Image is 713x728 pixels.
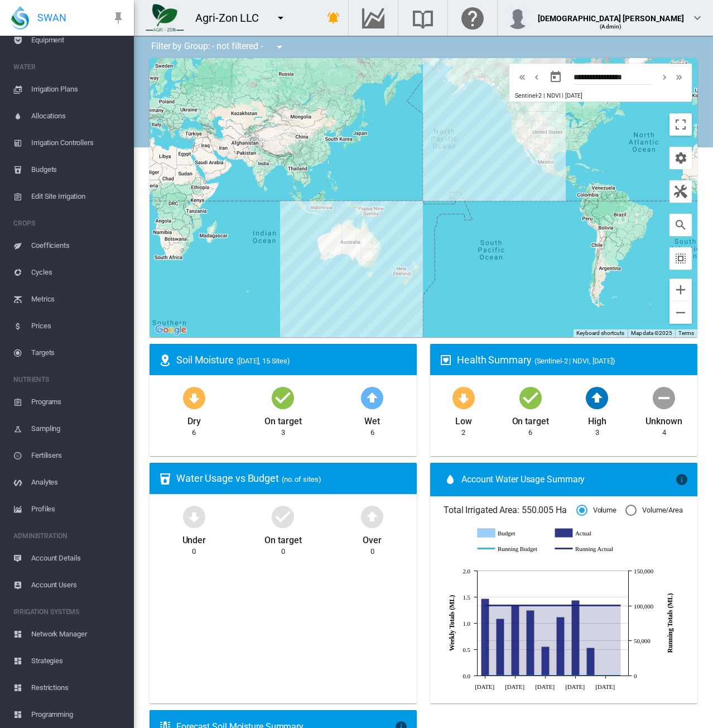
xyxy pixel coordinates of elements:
[669,214,692,236] button: icon-magnify
[448,595,456,651] tspan: Weekly Totals (ML)
[658,70,671,84] md-icon: icon-chevron-right
[360,11,387,25] md-icon: Go to the Data Hub
[269,503,296,530] md-icon: icon-checkbox-marked-circle
[176,353,408,367] div: Soil Moisture
[31,259,125,286] span: Cycles
[545,66,567,88] button: md-calendar
[515,92,560,99] span: Sentinel-2 | NDVI
[669,113,692,136] button: Toggle fullscreen view
[483,673,487,678] circle: Running Budget Jul 12 20
[513,603,517,607] circle: Running Actual Jul 26 100,560.9
[281,428,285,438] div: 3
[531,70,543,84] md-icon: icon-chevron-left
[588,673,592,678] circle: Running Budget Aug 30 20
[555,544,622,554] g: Running Actual
[634,638,651,644] tspan: 50,000
[461,473,675,486] span: Account Water Usage Summary
[195,10,269,26] div: Agri-Zon LLC
[528,428,532,438] div: 6
[31,286,125,313] span: Metrics
[264,530,301,547] div: On target
[562,92,582,99] span: | [DATE]
[273,40,286,54] md-icon: icon-menu-down
[558,603,562,607] circle: Running Actual Aug 16 100,563.83
[543,603,547,607] circle: Running Actual Aug 9 100,562.71
[634,603,654,610] tspan: 100,000
[478,528,544,538] g: Budget
[673,70,685,84] md-icon: icon-chevron-double-right
[31,183,125,210] span: Edit Site Irrigation
[455,411,472,428] div: Low
[269,384,296,411] md-icon: icon-checkbox-marked-circle
[146,4,184,32] img: 7FicoSLW9yRjj7F2+0uvjPufP+ga39vogPu+G1+wvBtcm3fNv859aGr42DJ5pXiEAAAAAAAAAAAAAAAAAAAAAAAAAAAAAAAAA...
[588,411,606,428] div: High
[274,11,287,25] md-icon: icon-menu-down
[182,530,206,547] div: Under
[463,673,471,679] tspan: 0.0
[498,603,502,607] circle: Running Actual Jul 19 100,559.55
[444,504,576,516] span: Total Irrigated Area: 550.005 Ha
[31,313,125,339] span: Prices
[576,329,624,337] button: Keyboard shortcuts
[558,673,562,678] circle: Running Budget Aug 16 20
[662,428,666,438] div: 4
[192,547,196,557] div: 0
[528,673,532,678] circle: Running Budget Aug 2 20
[666,593,674,653] tspan: Running Totals (ML)
[584,384,610,411] md-icon: icon-arrow-up-bold-circle
[31,701,125,728] span: Programming
[31,76,125,103] span: Irrigation Plans
[176,471,408,485] div: Water Usage vs Budget
[13,527,125,545] span: ADMINISTRATION
[672,70,686,84] button: icon-chevron-double-right
[282,475,321,483] span: (no. of sites)
[517,384,544,411] md-icon: icon-checkbox-marked-circle
[31,621,125,648] span: Network Manager
[143,36,294,58] div: Filter by Group: - not filtered -
[498,673,502,678] circle: Running Budget Jul 19 20
[192,428,196,438] div: 6
[631,330,672,336] span: Map data ©2025
[475,683,494,689] tspan: [DATE]
[478,544,544,554] g: Running Budget
[152,323,189,337] img: Google
[516,70,528,84] md-icon: icon-chevron-double-left
[555,528,622,538] g: Actual
[645,411,682,428] div: Unknown
[507,7,529,29] img: profile.jpg
[669,147,692,169] button: icon-cog
[603,603,608,607] circle: Running Actual Sep 6 100,565.8
[565,683,585,689] tspan: [DATE]
[370,547,374,557] div: 0
[534,357,615,365] span: (Sentinel-2 | NDVI, [DATE])
[11,6,29,30] img: SWAN-Landscape-Logo-Colour-drop.png
[588,603,592,607] circle: Running Actual Aug 30 100,565.8
[463,568,471,574] tspan: 2.0
[187,411,201,428] div: Dry
[603,673,608,678] circle: Running Budget Sep 6 20
[691,11,704,25] md-icon: icon-chevron-down
[669,247,692,270] button: icon-select-all
[461,428,465,438] div: 2
[31,469,125,496] span: Analytes
[512,411,549,428] div: On target
[31,232,125,259] span: Coefficients
[618,603,623,607] circle: Running Actual Sep 13 100,565.8
[678,330,694,336] a: Terms
[595,683,615,689] tspan: [DATE]
[181,503,208,530] md-icon: icon-arrow-down-bold-circle
[13,371,125,389] span: NUTRIENTS
[31,674,125,701] span: Restrictions
[459,11,486,25] md-icon: Click here for help
[572,600,580,676] g: Actual Aug 23 1.44
[269,7,292,29] button: icon-menu-down
[634,673,637,679] tspan: 0
[463,594,471,601] tspan: 1.5
[359,384,386,411] md-icon: icon-arrow-up-bold-circle
[463,620,471,627] tspan: 1.0
[634,568,654,574] tspan: 150,000
[264,411,301,428] div: On target
[322,7,345,29] button: icon-bell-ring
[158,353,172,367] md-icon: icon-map-marker-radius
[31,27,125,54] span: Equipment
